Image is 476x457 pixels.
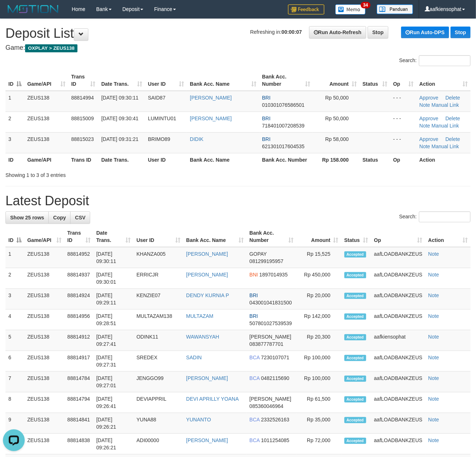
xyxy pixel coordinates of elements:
[93,310,133,330] td: [DATE] 09:28:51
[186,355,202,360] a: SADIN
[5,132,24,153] td: 3
[24,153,68,166] th: Game/API
[261,437,289,443] span: Copy 1011254085 to clipboard
[186,313,213,319] a: MULTAZAM
[5,310,24,330] td: 4
[24,413,64,434] td: ZEUS138
[344,293,366,299] span: Accepted
[445,136,460,142] a: Delete
[148,116,176,121] span: LUMINTU01
[24,226,64,247] th: Game/API: activate to sort column ascending
[249,251,267,257] span: GOPAY
[325,116,349,121] span: Rp 50,000
[24,132,68,153] td: ZEUS138
[419,116,438,121] a: Approve
[419,143,430,149] a: Note
[390,153,416,166] th: Op
[5,153,24,166] th: ID
[390,132,416,153] td: - - -
[377,4,413,14] img: panduan.png
[93,351,133,372] td: [DATE] 09:27:31
[309,26,366,39] a: Run Auto-Refresh
[419,95,438,101] a: Approve
[390,112,416,132] td: - - -
[288,4,324,15] img: Feedback.jpg
[249,396,291,402] span: [PERSON_NAME]
[416,153,471,166] th: Action
[93,226,133,247] th: Date Trans.: activate to sort column ascending
[133,268,183,289] td: ERRICJR
[259,70,313,91] th: Bank Acc. Number: activate to sort column ascending
[186,417,211,422] a: YUNANTO
[5,112,24,132] td: 2
[428,375,439,381] a: Note
[93,372,133,392] td: [DATE] 09:27:01
[296,372,341,392] td: Rp 100,000
[64,434,93,454] td: 88814838
[3,3,25,25] button: Open LiveChat chat widget
[371,372,425,392] td: aafLOADBANKZEUS
[249,334,291,340] span: [PERSON_NAME]
[445,95,460,101] a: Delete
[190,136,203,142] a: DIDIK
[371,268,425,289] td: aafLOADBANKZEUS
[247,226,296,247] th: Bank Acc. Number: activate to sort column ascending
[371,310,425,330] td: aafLOADBANKZEUS
[101,116,139,121] span: [DATE] 09:30:41
[68,70,99,91] th: Trans ID: activate to sort column ascending
[133,247,183,268] td: KHANZA005
[93,247,133,268] td: [DATE] 09:30:11
[133,392,183,413] td: DEVIAPPRIL
[344,251,366,258] span: Accepted
[249,341,283,347] span: Copy 083877787701 to clipboard
[186,272,228,278] a: [PERSON_NAME]
[249,403,283,409] span: Copy 085360046964 to clipboard
[262,116,271,121] span: BRI
[371,392,425,413] td: aafLOADBANKZEUS
[419,123,430,129] a: Note
[399,211,471,222] label: Search:
[296,310,341,330] td: Rp 142,000
[262,95,271,101] span: BRI
[93,289,133,310] td: [DATE] 09:29:11
[186,375,228,381] a: [PERSON_NAME]
[133,226,183,247] th: User ID: activate to sort column ascending
[368,26,388,39] a: Stop
[133,310,183,330] td: MULTAZAM138
[24,351,64,372] td: ZEUS138
[145,70,187,91] th: User ID: activate to sort column ascending
[133,413,183,434] td: YUNA88
[93,434,133,454] td: [DATE] 09:26:21
[24,310,64,330] td: ZEUS138
[296,268,341,289] td: Rp 450,000
[5,330,24,351] td: 5
[24,91,68,112] td: ZEUS138
[344,272,366,278] span: Accepted
[249,437,260,443] span: BCA
[24,112,68,132] td: ZEUS138
[64,247,93,268] td: 88814952
[186,251,228,257] a: [PERSON_NAME]
[101,136,139,142] span: [DATE] 09:31:21
[325,136,349,142] span: Rp 58,000
[371,351,425,372] td: aafLOADBANKZEUS
[5,4,61,15] img: MOTION_logo.png
[68,153,99,166] th: Trans ID
[133,330,183,351] td: ODINK11
[5,169,193,179] div: Showing 1 to 3 of 3 entries
[148,95,165,101] span: SAID87
[64,268,93,289] td: 88814937
[262,143,305,149] span: Copy 621301017604535 to clipboard
[64,226,93,247] th: Trans ID: activate to sort column ascending
[5,194,471,208] h1: Latest Deposit
[5,351,24,372] td: 6
[261,417,289,422] span: Copy 2332526163 to clipboard
[428,396,439,402] a: Note
[428,251,439,257] a: Note
[344,396,366,403] span: Accepted
[93,413,133,434] td: [DATE] 09:26:21
[70,211,90,224] a: CSV
[187,153,259,166] th: Bank Acc. Name
[5,413,24,434] td: 9
[419,102,430,108] a: Note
